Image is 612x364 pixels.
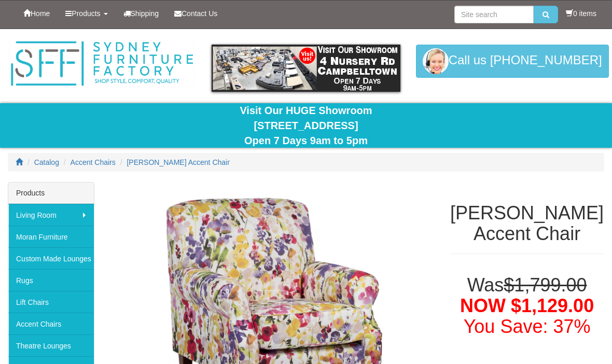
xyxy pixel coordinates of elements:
[212,45,400,92] img: showroom.gif
[72,9,100,18] span: Products
[8,247,94,269] a: Custom Made Lounges
[8,204,94,226] a: Living Room
[450,203,604,244] h1: [PERSON_NAME] Accent Chair
[166,1,225,26] a: Contact Us
[504,274,587,296] del: $1,799.00
[8,39,196,88] img: Sydney Furniture Factory
[566,8,596,19] li: 0 items
[71,158,116,166] a: Accent Chairs
[31,9,50,18] span: Home
[8,334,94,356] a: Theatre Lounges
[450,275,604,337] h1: Was
[464,316,591,337] font: You Save: 37%
[8,269,94,291] a: Rugs
[131,9,159,18] span: Shipping
[8,313,94,334] a: Accent Chairs
[454,6,534,23] input: Site search
[116,1,167,26] a: Shipping
[34,158,59,166] a: Catalog
[8,183,94,204] div: Products
[127,158,229,166] a: [PERSON_NAME] Accent Chair
[182,9,217,18] span: Contact Us
[8,103,604,148] div: Visit Our HUGE Showroom [STREET_ADDRESS] Open 7 Days 9am to 5pm
[58,1,115,26] a: Products
[16,1,58,26] a: Home
[8,291,94,313] a: Lift Chairs
[8,226,94,247] a: Moran Furniture
[460,295,594,316] span: NOW $1,129.00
